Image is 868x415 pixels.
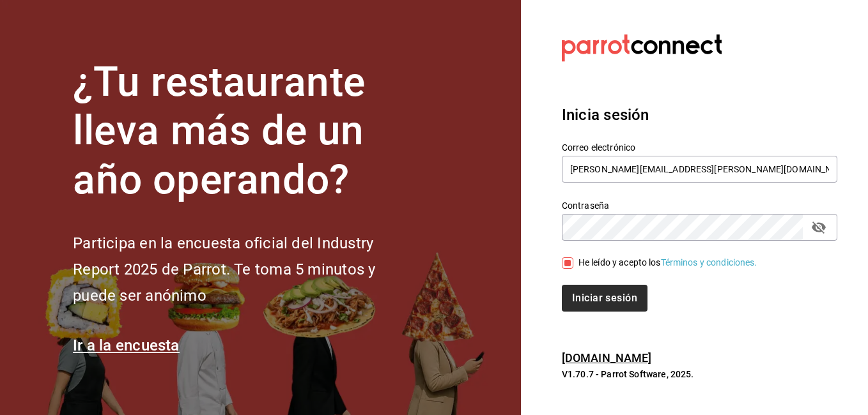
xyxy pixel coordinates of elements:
label: Contraseña [562,200,837,209]
div: He leído y acepto los [578,256,757,269]
a: [DOMAIN_NAME] [562,351,652,365]
button: passwordField [808,216,830,238]
input: Ingresa tu correo electrónico [562,156,837,183]
h3: Inicia sesión [562,103,837,126]
h2: Participa en la encuesta oficial del Industry Report 2025 de Parrot. Te toma 5 minutos y puede se... [73,230,418,308]
p: V1.70.7 - Parrot Software, 2025. [562,368,837,381]
button: Iniciar sesión [562,285,647,312]
a: Ir a la encuesta [73,336,180,354]
a: Términos y condiciones. [661,257,757,268]
h1: ¿Tu restaurante lleva más de un año operando? [73,58,418,205]
label: Correo electrónico [562,142,837,151]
